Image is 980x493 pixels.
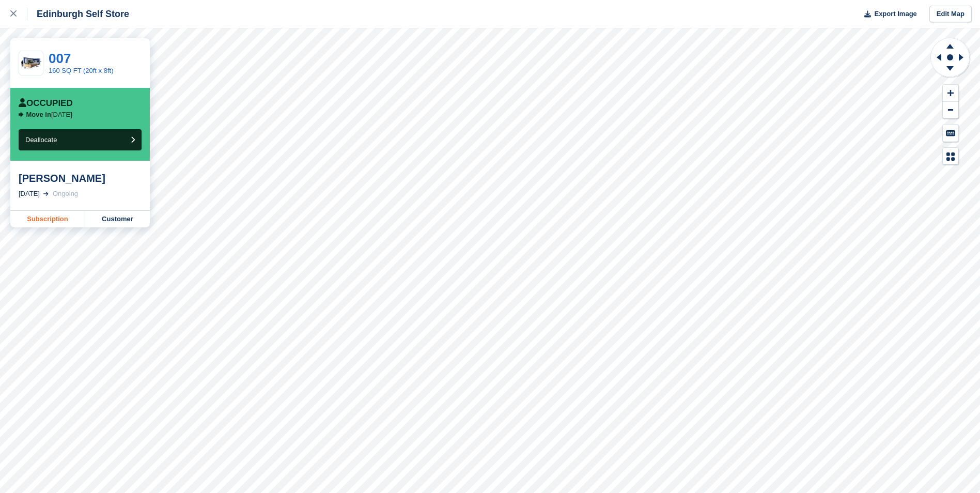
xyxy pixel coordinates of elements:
a: Subscription [10,211,85,227]
button: Map Legend [943,148,958,165]
button: Deallocate [19,129,142,150]
div: [DATE] [19,189,40,199]
span: Deallocate [25,136,57,144]
div: Edinburgh Self Store [27,8,129,20]
a: 160 SQ FT (20ft x 8ft) [49,67,113,74]
img: 20-ft-container%20(29).jpg [19,54,43,72]
a: Customer [85,211,150,227]
div: Occupied [19,98,73,109]
a: Edit Map [929,6,972,23]
button: Export Image [858,6,917,23]
button: Keyboard Shortcuts [943,125,958,142]
p: [DATE] [26,111,72,119]
img: arrow-right-light-icn-cde0832a797a2874e46488d9cf13f60e5c3a73dbe684e267c42b8395dfbc2abf.svg [43,192,49,196]
span: Move in [26,111,51,118]
button: Zoom In [943,85,958,102]
div: [PERSON_NAME] [19,172,142,184]
div: Ongoing [53,189,78,199]
span: Export Image [874,9,916,19]
img: arrow-right-icn-b7405d978ebc5dd23a37342a16e90eae327d2fa7eb118925c1a0851fb5534208.svg [19,112,24,117]
a: 007 [49,51,71,66]
button: Zoom Out [943,102,958,119]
